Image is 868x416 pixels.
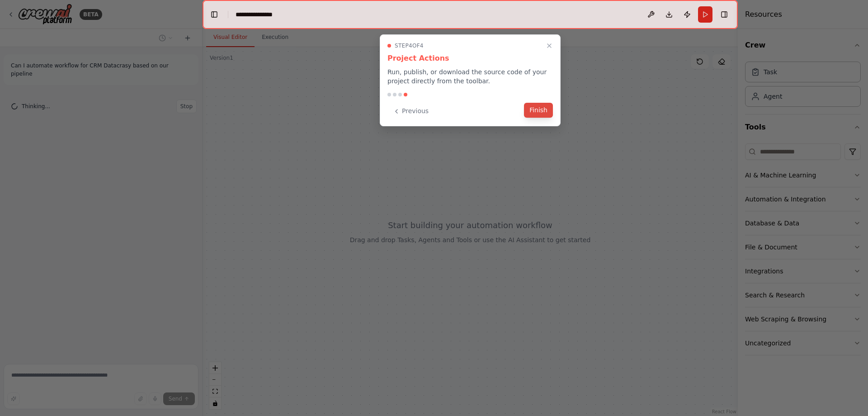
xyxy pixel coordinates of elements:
[208,8,221,21] button: Hide left sidebar
[544,40,555,51] button: Close walkthrough
[524,103,553,118] button: Finish
[387,53,553,64] h3: Project Actions
[387,104,434,119] button: Previous
[395,42,424,49] span: Step 4 of 4
[387,67,553,86] p: Run, publish, or download the source code of your project directly from the toolbar.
